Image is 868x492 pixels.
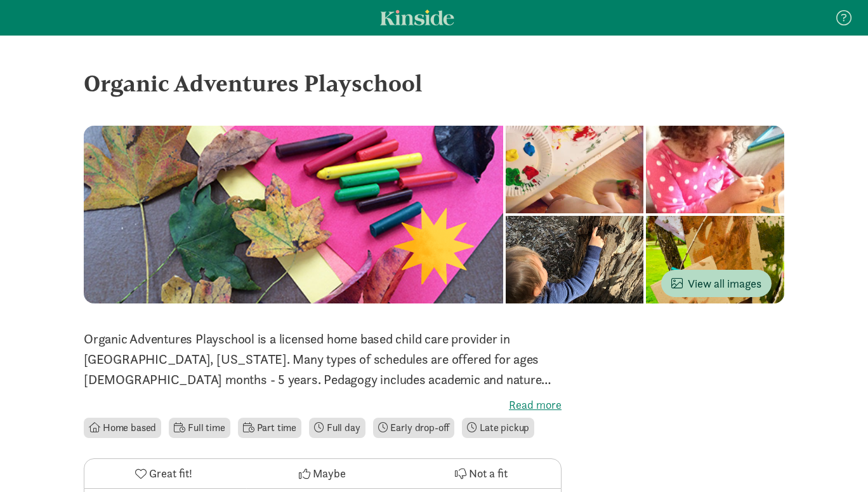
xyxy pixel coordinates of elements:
[380,10,454,25] a: Kinside
[469,465,508,482] span: Not a fit
[169,418,230,438] li: Full time
[309,418,365,438] li: Full day
[671,275,761,292] span: View all images
[373,418,455,438] li: Early drop-off
[84,66,784,100] div: Organic Adventures Playschool
[243,459,402,488] button: Maybe
[402,459,561,488] button: Not a fit
[84,397,562,413] label: Read more
[462,418,534,438] li: Late pickup
[84,329,562,390] p: Organic Adventures Playschool is a licensed home based child care provider in [GEOGRAPHIC_DATA], ...
[84,418,161,438] li: Home based
[661,270,772,297] button: View all images
[238,418,301,438] li: Part time
[149,465,192,482] span: Great fit!
[84,459,243,488] button: Great fit!
[313,465,346,482] span: Maybe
